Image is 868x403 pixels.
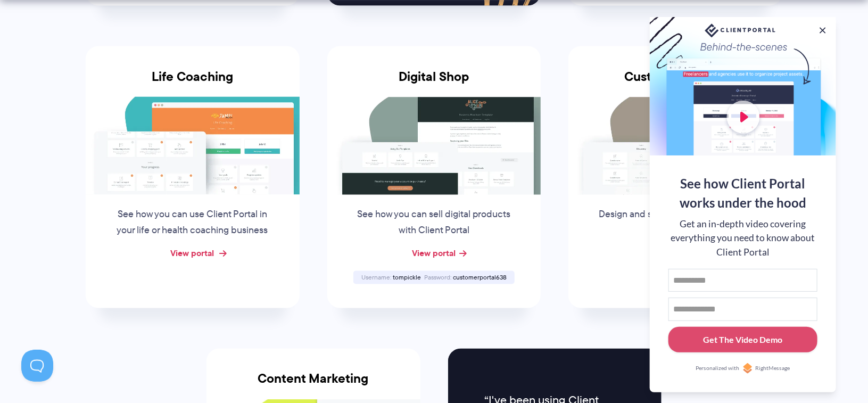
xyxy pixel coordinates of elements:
span: Password [424,273,451,282]
button: Get The Video Demo [668,327,817,353]
img: Personalized with RightMessage [742,363,753,374]
span: Personalized with [696,364,739,373]
a: View portal [412,247,456,260]
p: See how you can use Client Portal in your life or health coaching business [112,207,274,239]
div: See how Client Portal works under the hood [668,174,817,212]
a: Personalized withRightMessage [668,363,817,374]
a: View portal [171,247,214,260]
iframe: Toggle Customer Support [21,350,53,382]
p: See how you can sell digital products with Client Portal [353,207,515,239]
span: RightMessage [756,364,790,373]
span: Username [361,273,391,282]
h3: Content Marketing [206,372,420,399]
div: Get The Video Demo [704,333,783,346]
div: Get an in-depth video covering everything you need to know about Client Portal [668,217,817,259]
h3: Digital Shop [327,69,541,97]
p: Design and sell custom furniture with Client Portal [594,207,756,239]
span: customerportal638 [453,273,507,282]
h3: Custom Furniture [568,69,782,97]
h3: Life Coaching [86,69,300,97]
span: tompickle [393,273,421,282]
